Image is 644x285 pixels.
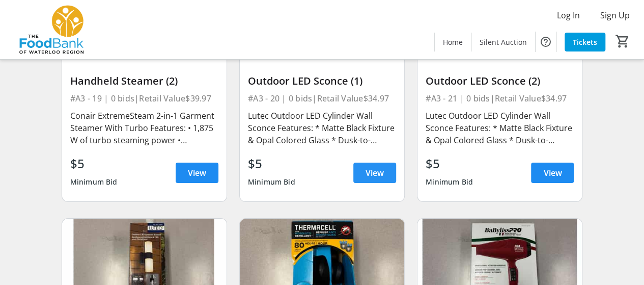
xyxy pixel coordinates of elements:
[443,37,463,47] span: Home
[6,4,97,55] img: The Food Bank of Waterloo Region's Logo
[426,91,574,106] div: #A3 - 21 | 0 bids | Retail Value $34.97
[573,37,597,47] span: Tickets
[353,163,396,183] a: View
[176,163,218,183] a: View
[565,33,605,51] a: Tickets
[600,9,630,21] span: Sign Up
[549,7,588,23] button: Log In
[248,91,396,106] div: #A3 - 20 | 0 bids | Retail Value $34.97
[426,110,574,146] div: Lutec Outdoor LED Cylinder Wall Sconce Features: * Matte Black Fixture & Opal Colored Glass * Dus...
[592,7,638,23] button: Sign Up
[613,32,632,50] button: Cart
[435,33,471,51] a: Home
[248,110,396,146] div: Lutec Outdoor LED Cylinder Wall Sconce Features: * Matte Black Fixture & Opal Colored Glass * Dus...
[536,32,556,52] button: Help
[543,167,562,179] span: View
[248,75,396,87] div: Outdoor LED Sconce (1)
[426,173,473,191] div: Minimum Bid
[70,173,118,191] div: Minimum Bid
[248,154,295,173] div: $5
[480,37,527,47] span: Silent Auction
[70,75,218,87] div: Handheld Steamer (2)
[70,154,118,173] div: $5
[70,110,218,146] div: Conair ExtremeSteam 2-in-1 Garment Steamer With Turbo Features: • 1,875 W of turbo steaming power...
[471,33,535,51] a: Silent Auction
[557,9,580,21] span: Log In
[426,75,574,87] div: Outdoor LED Sconce (2)
[426,154,473,173] div: $5
[188,167,206,179] span: View
[70,91,218,106] div: #A3 - 19 | 0 bids | Retail Value $39.97
[531,163,574,183] a: View
[248,173,295,191] div: Minimum Bid
[366,167,384,179] span: View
